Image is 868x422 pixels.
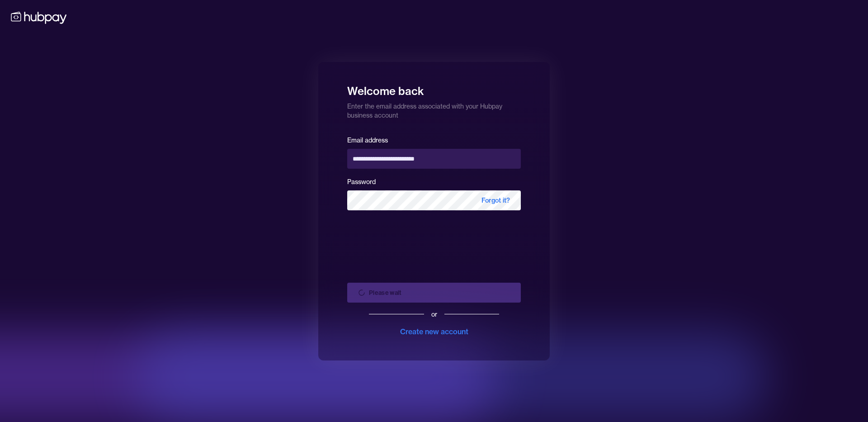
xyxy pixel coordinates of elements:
p: Enter the email address associated with your Hubpay business account [347,98,521,120]
span: Forgot it? [471,190,521,210]
label: Password [347,178,376,186]
div: or [431,310,437,319]
h1: Welcome back [347,78,521,98]
div: Create new account [400,326,468,337]
label: Email address [347,136,388,144]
